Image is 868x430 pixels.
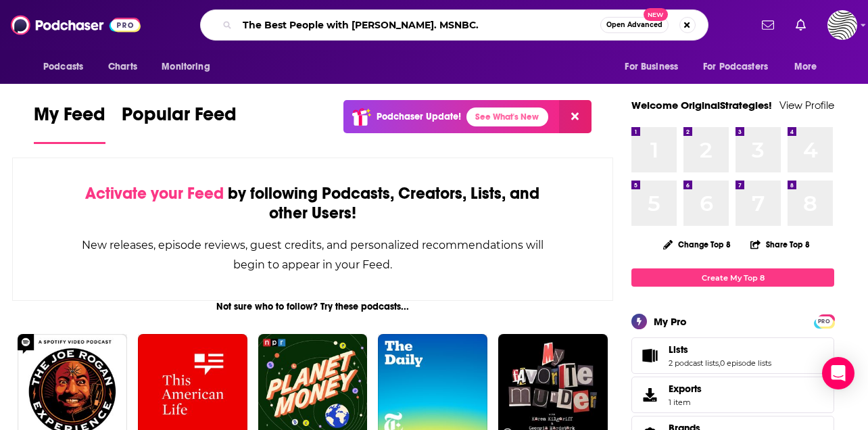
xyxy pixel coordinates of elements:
[11,12,141,38] img: Podchaser - Follow, Share and Rate Podcasts
[34,54,101,80] button: open menu
[615,54,695,80] button: open menu
[694,54,788,80] button: open menu
[631,337,834,374] span: Lists
[827,10,857,40] span: Logged in as OriginalStrategies
[703,57,768,76] span: For Podcasters
[606,22,662,28] span: Open Advanced
[237,14,600,36] input: Search podcasts, credits, & more...
[669,383,702,395] span: Exports
[625,57,678,76] span: For Business
[631,268,834,287] a: Create My Top 8
[108,57,137,76] span: Charts
[827,10,857,40] img: User Profile
[631,99,772,112] a: Welcome OriginalStrategies!
[43,57,83,76] span: Podcasts
[794,57,817,76] span: More
[122,103,237,144] a: Popular Feed
[816,316,832,326] a: PRO
[12,301,613,312] div: Not sure who to follow? Try these podcasts...
[720,358,771,368] a: 0 episode lists
[822,357,854,389] div: Open Intercom Messenger
[779,99,834,112] a: View Profile
[669,398,702,407] span: 1 item
[122,103,237,134] span: Popular Feed
[34,103,105,144] a: My Feed
[466,107,548,126] a: See What's New
[756,14,779,37] a: Show notifications dropdown
[636,385,663,404] span: Exports
[600,17,669,33] button: Open AdvancedNew
[200,9,708,41] div: Search podcasts, credits, & more...
[85,183,224,204] span: Activate your Feed
[152,54,227,80] button: open menu
[34,103,105,134] span: My Feed
[377,111,461,122] p: Podchaser Update!
[80,235,545,274] div: New releases, episode reviews, guest credits, and personalized recommendations will begin to appe...
[162,57,210,76] span: Monitoring
[636,346,663,365] a: Lists
[719,358,720,368] span: ,
[669,358,719,368] a: 2 podcast lists
[654,315,687,328] div: My Pro
[644,8,668,21] span: New
[790,14,811,37] a: Show notifications dropdown
[631,377,834,413] a: Exports
[80,184,545,223] div: by following Podcasts, Creators, Lists, and other Users!
[669,343,771,356] a: Lists
[669,343,688,356] span: Lists
[827,10,857,40] button: Show profile menu
[816,316,832,327] span: PRO
[785,54,834,80] button: open menu
[99,54,145,80] a: Charts
[750,231,811,258] button: Share Top 8
[655,236,739,253] button: Change Top 8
